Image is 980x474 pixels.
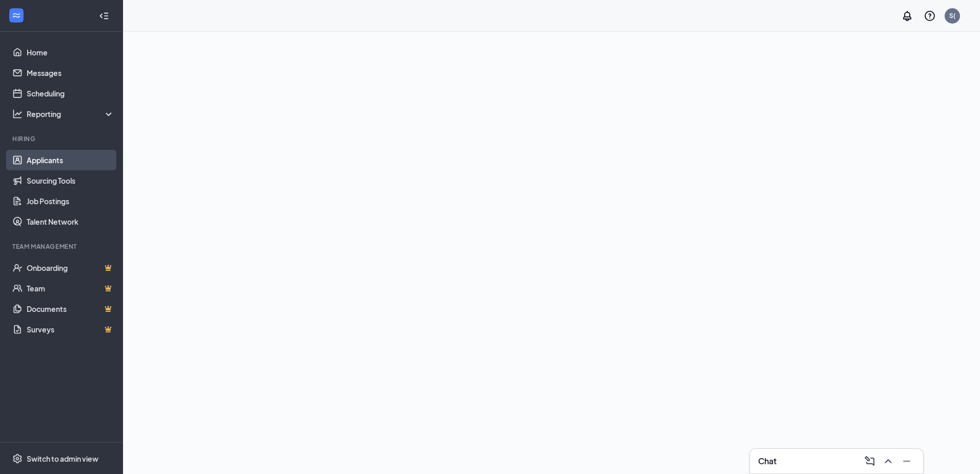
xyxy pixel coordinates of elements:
button: Minimize [899,453,915,469]
a: SurveysCrown [27,319,114,340]
div: Reporting [27,109,115,119]
a: DocumentsCrown [27,299,114,319]
svg: Minimize [901,455,913,467]
svg: Notifications [901,10,913,22]
svg: ComposeMessage [864,455,876,467]
button: ComposeMessage [862,453,878,469]
div: S( [949,11,955,20]
a: OnboardingCrown [27,258,114,278]
div: Hiring [12,134,112,143]
a: TeamCrown [27,278,114,299]
button: ChevronUp [880,453,896,469]
svg: Analysis [12,109,23,119]
h3: Chat [758,456,777,467]
a: Messages [27,63,114,83]
a: Home [27,42,114,63]
svg: QuestionInfo [924,10,936,22]
a: Applicants [27,150,114,170]
a: Scheduling [27,83,114,104]
div: Team Management [12,242,112,251]
svg: Collapse [99,11,109,21]
svg: Settings [12,453,23,464]
a: Sourcing Tools [27,170,114,191]
svg: WorkstreamLogo [11,10,22,21]
div: Switch to admin view [27,453,98,464]
a: Talent Network [27,211,114,232]
svg: ChevronUp [882,455,894,467]
a: Job Postings [27,191,114,211]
